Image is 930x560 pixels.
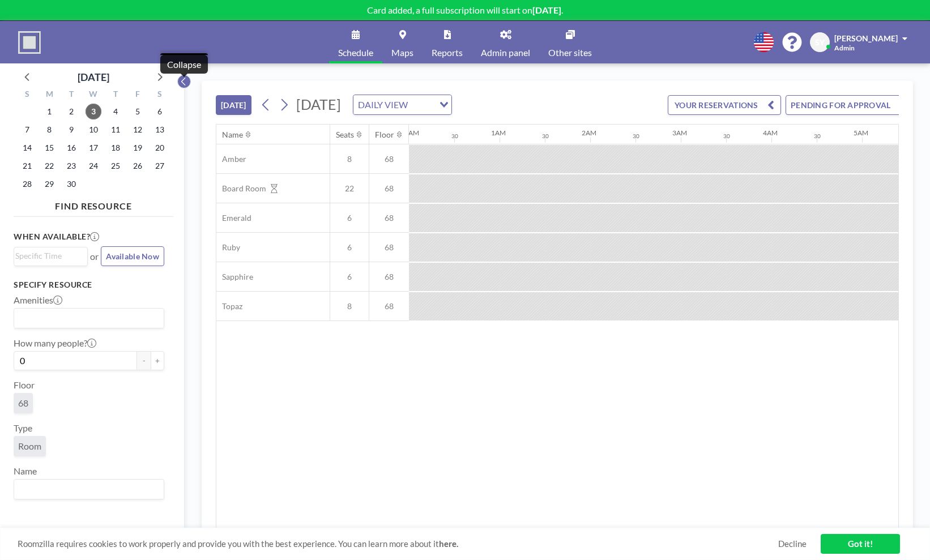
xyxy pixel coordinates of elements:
span: Emerald [216,213,251,223]
span: Friday, September 26, 2025 [130,158,146,174]
button: [DATE] [216,95,251,115]
span: Admin panel [481,48,530,57]
div: Search for option [14,309,164,328]
a: Maps [382,21,423,63]
span: Sunday, September 14, 2025 [19,140,35,156]
span: Wednesday, September 24, 2025 [86,158,101,174]
div: Collapse [167,59,201,70]
span: [PERSON_NAME] [834,33,898,43]
div: 4AM [763,129,778,137]
span: Sunday, September 28, 2025 [19,176,35,192]
span: Monday, September 22, 2025 [41,158,57,174]
div: Name [222,130,243,140]
label: How many people? [14,337,96,349]
label: Floor [14,379,35,391]
span: [DATE] [296,96,341,113]
span: 22 [330,183,369,194]
div: 12AM [400,129,419,137]
span: Monday, September 15, 2025 [41,140,57,156]
div: 1AM [491,129,506,137]
span: Saturday, September 27, 2025 [152,158,168,174]
span: Ruby [216,242,240,253]
a: Got it! [821,534,900,554]
span: Tuesday, September 2, 2025 [63,104,79,119]
span: Tuesday, September 16, 2025 [63,140,79,156]
button: Available Now [101,246,164,266]
div: 30 [633,132,639,140]
span: Tuesday, September 9, 2025 [63,122,79,138]
div: Search for option [14,247,87,264]
span: Topaz [216,301,242,311]
a: Decline [778,538,807,549]
span: 68 [369,183,409,194]
span: Sapphire [216,272,253,282]
span: 68 [369,242,409,253]
span: Available Now [106,251,159,261]
div: T [61,88,83,102]
span: Other sites [548,48,592,57]
span: 68 [369,272,409,282]
div: [DATE] [78,69,109,85]
a: Reports [423,21,472,63]
span: Maps [391,48,413,57]
button: PENDING FOR APPROVAL [786,95,912,115]
a: Other sites [539,21,601,63]
span: 6 [330,242,369,253]
span: 6 [330,213,369,223]
div: Search for option [14,480,164,499]
div: 30 [814,132,821,140]
span: Sunday, September 7, 2025 [19,122,35,138]
span: 68 [369,301,409,311]
span: Schedule [338,48,373,57]
input: Search for option [411,97,433,112]
span: 8 [330,154,369,164]
h4: FIND RESOURCE [14,196,173,212]
span: Monday, September 1, 2025 [41,104,57,119]
div: Seats [336,130,354,140]
a: here. [439,538,458,549]
input: Search for option [15,250,81,262]
div: 30 [542,132,549,140]
img: organization-logo [18,31,41,54]
span: Saturday, September 6, 2025 [152,104,168,119]
div: S [16,88,39,102]
span: Tuesday, September 30, 2025 [63,176,79,192]
span: Thursday, September 4, 2025 [108,104,123,119]
span: Roomzilla requires cookies to work properly and provide you with the best experience. You can lea... [18,538,778,549]
div: M [39,88,61,102]
span: Friday, September 5, 2025 [130,104,146,119]
div: 30 [451,132,458,140]
button: YOUR RESERVATIONS [668,95,781,115]
span: Wednesday, September 3, 2025 [86,104,101,119]
button: - [137,351,151,370]
span: Thursday, September 11, 2025 [108,122,123,138]
span: Friday, September 12, 2025 [130,122,146,138]
span: Monday, September 8, 2025 [41,122,57,138]
span: SY [815,37,825,48]
span: Sunday, September 21, 2025 [19,158,35,174]
div: 30 [723,132,730,140]
div: 3AM [672,129,687,137]
label: Name [14,465,37,477]
span: Thursday, September 25, 2025 [108,158,123,174]
span: Board Room [216,183,266,194]
div: 5AM [854,129,868,137]
input: Search for option [15,482,157,497]
span: 6 [330,272,369,282]
div: F [126,88,148,102]
button: + [151,351,164,370]
span: 68 [369,213,409,223]
div: T [104,88,126,102]
span: DAILY VIEW [356,97,410,112]
span: Amber [216,154,246,164]
span: Monday, September 29, 2025 [41,176,57,192]
a: Admin panel [472,21,539,63]
span: or [90,251,99,262]
span: 8 [330,301,369,311]
div: 2AM [582,129,596,137]
span: Friday, September 19, 2025 [130,140,146,156]
div: W [83,88,105,102]
a: Schedule [329,21,382,63]
b: [DATE] [532,5,561,15]
span: Admin [834,44,855,52]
